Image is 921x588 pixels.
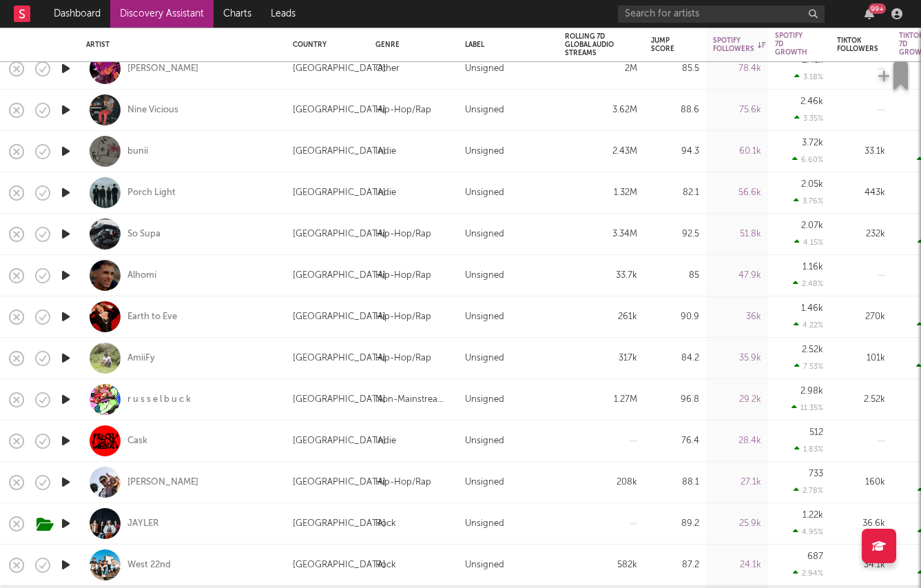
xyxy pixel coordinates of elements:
div: Hip-Hop/Rap [375,350,431,367]
div: 2.46k [800,97,823,106]
div: 3.35 % [794,114,823,123]
div: 88.1 [651,474,699,491]
div: 2.07k [801,221,823,230]
div: 3.18 % [794,72,823,81]
div: 60.1k [713,143,761,160]
div: Artist [86,41,272,49]
div: Unsigned [465,61,504,77]
div: 28.4k [713,433,761,449]
div: 3.62M [565,102,637,119]
div: 2.94 % [793,569,823,578]
div: [GEOGRAPHIC_DATA] [293,557,386,574]
div: Unsigned [465,226,504,243]
div: Unsigned [465,185,504,201]
div: 1.32M [565,185,637,201]
div: Genre [375,41,444,49]
div: Country [293,41,355,49]
div: 94.3 [651,143,699,160]
div: 232k [837,226,885,243]
div: Indie [375,143,396,160]
div: 1.27M [565,392,637,408]
div: 25.9k [713,516,761,532]
a: Earth to Eve [127,311,177,323]
div: 85 [651,267,699,284]
div: 2.05k [801,180,823,189]
div: Unsigned [465,433,504,449]
div: 317k [565,350,637,367]
div: 4.95 % [793,527,823,536]
div: [GEOGRAPHIC_DATA] [293,474,386,491]
div: [GEOGRAPHIC_DATA] [293,516,386,532]
div: [GEOGRAPHIC_DATA] [293,61,386,77]
div: JAYLER [127,518,158,530]
div: 33.7k [565,267,637,284]
div: 84.2 [651,350,699,367]
div: 1.22k [803,511,823,520]
div: [GEOGRAPHIC_DATA] [293,309,386,325]
div: Indie [375,433,396,449]
div: Unsigned [465,309,504,325]
div: 47.9k [713,267,761,284]
div: 85.5 [651,61,699,77]
div: 160k [837,474,885,491]
div: Other [375,61,400,77]
div: 75.6k [713,102,761,119]
div: [GEOGRAPHIC_DATA] [293,185,386,201]
div: Hip-Hop/Rap [375,267,431,284]
div: [GEOGRAPHIC_DATA] [293,350,386,367]
a: bunii [127,145,148,158]
div: 1.83 % [794,445,823,454]
div: 3.72k [802,139,823,148]
div: Non-Mainstream Electronic [375,392,451,408]
div: Unsigned [465,267,504,284]
div: Unsigned [465,474,504,491]
div: Hip-Hop/Rap [375,102,431,119]
div: 76.4 [651,433,699,449]
div: 11.35 % [791,403,823,412]
div: 1.16k [803,263,823,272]
div: 3.76 % [794,196,823,205]
div: Rock [375,557,396,574]
div: 87.2 [651,557,699,574]
div: 96.8 [651,392,699,408]
div: 82.1 [651,185,699,201]
div: r u s s e l b u c k [127,394,191,406]
div: 35.9k [713,350,761,367]
a: Alhomí [127,270,156,282]
a: Porch Light [127,187,176,199]
div: 2.48 % [793,279,823,288]
div: 7.53 % [794,362,823,371]
button: 99+ [865,8,874,19]
div: Rock [375,516,396,532]
div: Hip-Hop/Rap [375,309,431,325]
div: 33.1k [837,143,885,160]
div: Unsigned [465,102,504,119]
div: Unsigned [465,392,504,408]
div: Hip-Hop/Rap [375,474,431,491]
a: So Supa [127,228,161,241]
div: Spotify Followers [713,37,765,53]
div: Unsigned [465,143,504,160]
div: Jump Score [651,37,679,53]
div: 512 [809,428,823,437]
a: West 22nd [127,559,171,571]
div: 4.15 % [794,238,823,247]
div: 99 + [869,3,886,14]
div: Indie [375,185,396,201]
div: 36k [713,309,761,325]
div: 1.46k [801,304,823,313]
div: 88.6 [651,102,699,119]
div: [GEOGRAPHIC_DATA] [293,226,386,243]
div: 92.5 [651,226,699,243]
div: 4.22 % [794,321,823,330]
div: 582k [565,557,637,574]
a: [PERSON_NAME] [127,476,198,489]
div: [GEOGRAPHIC_DATA] [293,102,386,119]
